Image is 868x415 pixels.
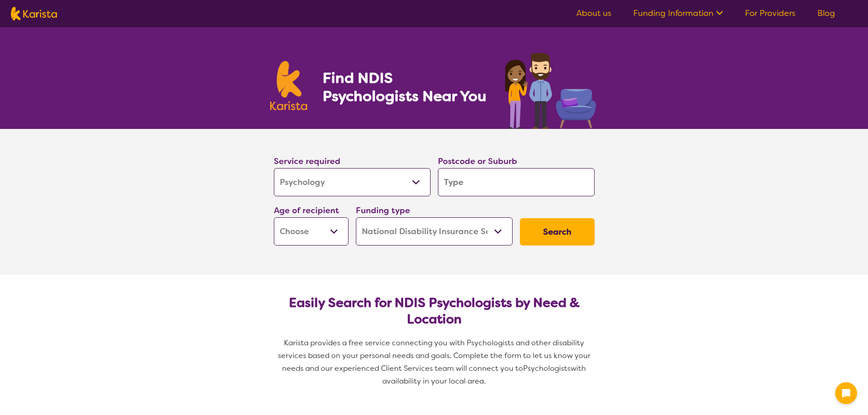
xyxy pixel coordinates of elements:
input: Type [438,168,595,196]
button: Search [520,218,595,246]
label: Funding type [356,205,410,216]
label: Postcode or Suburb [438,156,517,167]
a: About us [576,8,611,19]
a: For Providers [745,8,796,19]
img: psychology [502,49,598,129]
label: Age of recipient [274,205,339,216]
h1: Find NDIS Psychologists Near You [323,69,491,105]
span: Karista provides a free service connecting you with Psychologists and other disability services b... [278,338,592,373]
img: Karista logo [11,7,57,20]
a: Blog [817,8,835,19]
span: Psychologists [523,364,570,373]
a: Funding Information [633,8,723,19]
label: Service required [274,156,340,167]
h2: Easily Search for NDIS Psychologists by Need & Location [281,295,587,328]
img: Karista logo [270,61,308,110]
